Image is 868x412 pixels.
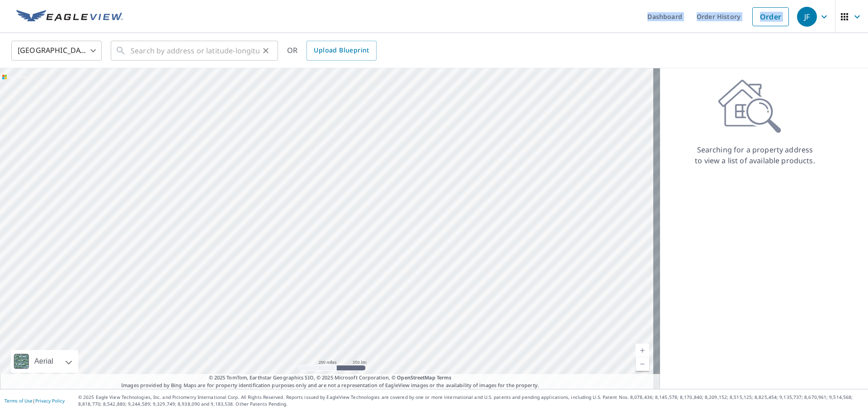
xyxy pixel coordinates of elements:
div: JF [797,7,817,27]
span: © 2025 TomTom, Earthstar Geographics SIO, © 2025 Microsoft Corporation, © [209,374,452,382]
a: Upload Blueprint [307,41,376,61]
p: Searching for a property address to view a list of available products. [694,144,816,166]
a: Current Level 5, Zoom Out [636,357,649,371]
p: © 2025 Eagle View Technologies, Inc. and Pictometry International Corp. All Rights Reserved. Repo... [78,394,863,407]
a: Privacy Policy [35,398,65,404]
a: OpenStreetMap [397,374,435,381]
a: Order [752,7,789,26]
p: | [5,398,65,403]
input: Search by address or latitude-longitude [131,38,259,63]
div: Aerial [11,350,78,373]
div: [GEOGRAPHIC_DATA] [11,38,102,63]
a: Terms of Use [5,398,33,404]
button: Clear [259,44,272,57]
div: Aerial [32,350,56,373]
div: OR [287,41,377,61]
a: Terms [437,374,452,381]
a: Current Level 5, Zoom In [636,344,649,357]
img: EV Logo [16,10,123,24]
span: Upload Blueprint [314,45,369,56]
